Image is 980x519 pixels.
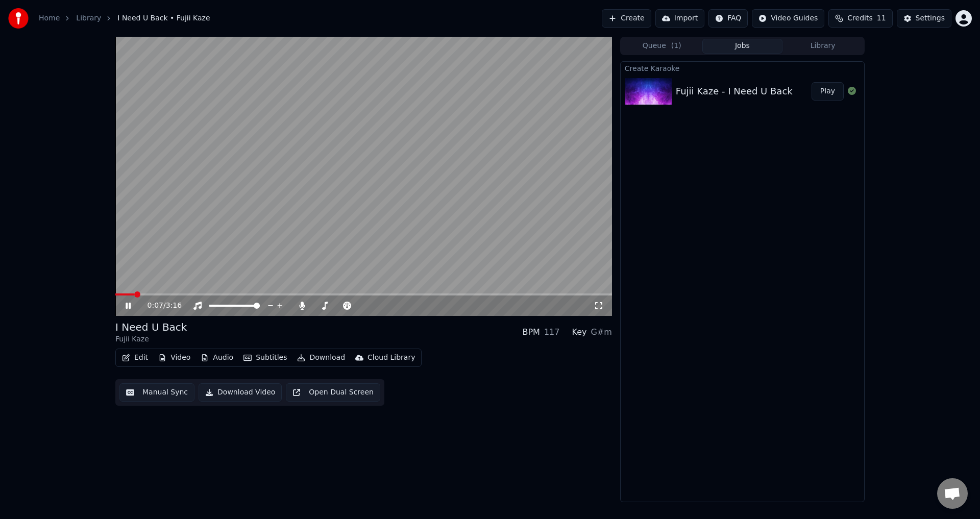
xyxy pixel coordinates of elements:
[602,9,651,28] button: Create
[148,301,163,311] span: 0:07
[916,13,945,23] div: Settings
[621,62,864,74] div: Create Karaoke
[154,351,194,365] button: Video
[702,39,783,54] button: Jobs
[115,334,187,344] div: Fujii Kaze
[877,13,886,23] span: 11
[148,301,172,311] div: /
[39,13,210,23] nav: breadcrumb
[828,9,892,28] button: Credits11
[367,353,415,363] div: Cloud Library
[286,383,380,402] button: Open Dual Screen
[671,41,681,51] span: ( 1 )
[8,8,29,29] img: youka
[572,326,586,338] div: Key
[197,351,237,365] button: Audio
[676,84,793,98] div: Fujii Kaze - I Need U Back
[115,320,187,334] div: I Need U Back
[239,351,291,365] button: Subtitles
[39,13,60,23] a: Home
[752,9,824,28] button: Video Guides
[166,301,182,311] span: 3:16
[199,383,282,402] button: Download Video
[544,326,560,338] div: 117
[847,13,872,23] span: Credits
[937,478,968,509] div: Open chat
[782,39,863,54] button: Library
[118,351,152,365] button: Edit
[76,13,101,23] a: Library
[812,82,844,101] button: Play
[655,9,704,28] button: Import
[293,351,349,365] button: Download
[119,383,194,402] button: Manual Sync
[708,9,748,28] button: FAQ
[522,326,540,338] div: BPM
[622,39,702,54] button: Queue
[117,13,210,23] span: I Need U Back • Fujii Kaze
[591,326,611,338] div: G#m
[897,9,951,28] button: Settings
